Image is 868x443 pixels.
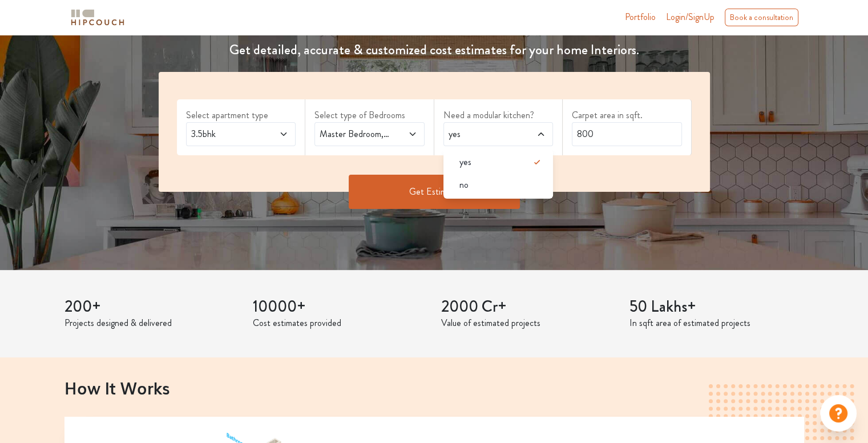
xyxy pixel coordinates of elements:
img: logo-horizontal.svg [69,7,126,27]
input: Enter area sqft [572,122,682,146]
span: no [459,178,469,192]
span: Login/SignUp [666,10,714,23]
label: Carpet area in sqft. [572,108,682,122]
label: Select apartment type [186,108,296,122]
label: Need a modular kitchen? [443,108,554,122]
span: yes [446,127,521,141]
span: 3.5bhk [189,127,264,141]
h2: How It Works [64,378,804,397]
p: Value of estimated projects [441,316,616,330]
h3: 200+ [64,297,239,317]
p: In sqft area of estimated projects [629,316,804,330]
p: Projects designed & delivered [64,316,239,330]
h4: Get detailed, accurate & customized cost estimates for your home Interiors. [152,42,717,58]
div: Book a consultation [725,9,798,26]
span: Master Bedroom,Kids Room 1,Kids Room 2,Guest [317,127,392,141]
p: Cost estimates provided [253,316,427,330]
h3: 50 Lakhs+ [629,297,804,317]
label: Select type of Bedrooms [314,108,425,122]
span: yes [459,155,471,169]
a: Portfolio [625,10,656,24]
h3: 10000+ [253,297,427,317]
button: Get Estimate [349,175,520,209]
h3: 2000 Cr+ [441,297,616,317]
span: logo-horizontal.svg [69,5,126,30]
